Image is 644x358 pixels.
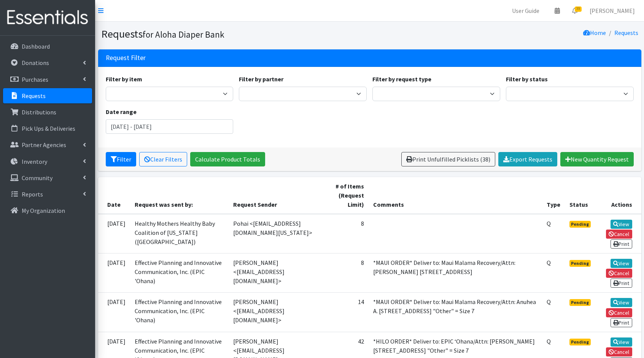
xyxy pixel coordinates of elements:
[560,152,634,166] a: New Quantity Request
[229,293,324,332] td: [PERSON_NAME] <[EMAIL_ADDRESS][DOMAIN_NAME]>
[22,141,66,149] p: Partner Agencies
[106,54,146,62] h3: Request Filter
[611,239,632,249] a: Print
[606,269,632,278] a: Cancel
[139,152,187,166] a: Clear Filters
[22,108,56,116] p: Distributions
[98,214,130,253] td: [DATE]
[3,154,92,169] a: Inventory
[324,177,368,214] th: # of Items (Request Limit)
[606,308,632,317] a: Cancel
[324,293,368,332] td: 14
[22,92,46,100] p: Requests
[143,29,224,40] small: for Aloha Diaper Bank
[229,253,324,292] td: [PERSON_NAME] <[EMAIL_ADDRESS][DOMAIN_NAME]>
[569,260,591,267] span: Pending
[22,59,49,67] p: Donations
[229,177,324,214] th: Request Sender
[130,177,229,214] th: Request was sent by:
[98,177,130,214] th: Date
[606,347,632,356] a: Cancel
[3,203,92,218] a: My Organization
[101,27,367,41] h1: Requests
[190,152,265,166] a: Calculate Product Totals
[506,74,548,84] label: Filter by status
[22,190,43,198] p: Reports
[22,158,47,165] p: Inventory
[130,293,229,332] td: Effective Planning and Innovative Communication, Inc. (EPIC 'Ohana)
[3,72,92,87] a: Purchases
[3,88,92,103] a: Requests
[584,3,641,18] a: [PERSON_NAME]
[22,76,48,83] p: Purchases
[3,5,92,30] img: HumanEssentials
[547,337,551,345] abbr: Quantity
[506,3,545,18] a: User Guide
[22,207,65,214] p: My Organization
[324,253,368,292] td: 8
[369,177,542,214] th: Comments
[130,253,229,292] td: Effective Planning and Innovative Communication, Inc. (EPIC 'Ohana)
[611,337,632,347] a: View
[3,137,92,152] a: Partner Agencies
[3,187,92,202] a: Reports
[3,55,92,70] a: Donations
[229,214,324,253] td: Pohai <[EMAIL_ADDRESS][DOMAIN_NAME][US_STATE]>
[596,177,641,214] th: Actions
[239,74,283,84] label: Filter by partner
[547,220,551,227] abbr: Quantity
[401,152,495,166] a: Print Unfulfilled Picklists (38)
[130,214,229,253] td: Healthy Mothers Healthy Baby Coalition of [US_STATE] ([GEOGRAPHIC_DATA])
[606,230,632,239] a: Cancel
[106,152,136,166] button: Filter
[98,293,130,332] td: [DATE]
[3,170,92,185] a: Community
[498,152,557,166] a: Export Requests
[611,298,632,307] a: View
[566,3,584,18] a: 39
[547,298,551,306] abbr: Quantity
[106,107,137,116] label: Date range
[547,259,551,266] abbr: Quantity
[106,74,142,84] label: Filter by item
[324,214,368,253] td: 8
[565,177,597,214] th: Status
[569,339,591,345] span: Pending
[569,221,591,228] span: Pending
[575,6,582,12] span: 39
[22,174,52,182] p: Community
[3,121,92,136] a: Pick Ups & Deliveries
[611,279,632,288] a: Print
[369,253,542,292] td: *MAUI ORDER* Deliver to: Maui Malama Recovery/Attn: [PERSON_NAME] [STREET_ADDRESS]
[611,318,632,327] a: Print
[3,105,92,120] a: Distributions
[583,29,606,36] a: Home
[614,29,638,36] a: Requests
[22,125,75,132] p: Pick Ups & Deliveries
[569,299,591,306] span: Pending
[611,259,632,268] a: View
[369,293,542,332] td: *MAUI ORDER* Deliver to: Maui Malama Recovery/Attn: Anuhea A. [STREET_ADDRESS] "Other" = Size 7
[98,253,130,292] td: [DATE]
[372,74,431,84] label: Filter by request type
[3,39,92,54] a: Dashboard
[611,220,632,229] a: View
[106,119,234,134] input: January 1, 2011 - December 31, 2011
[22,43,50,50] p: Dashboard
[542,177,565,214] th: Type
